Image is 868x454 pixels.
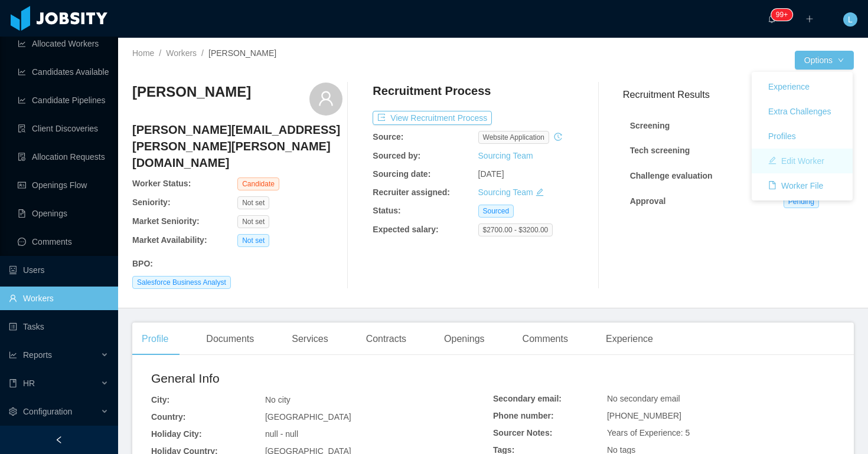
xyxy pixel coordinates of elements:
[630,171,713,180] strong: Challenge evaluation
[18,230,109,254] a: icon: messageComments
[607,411,681,420] span: [PHONE_NUMBER]
[151,369,493,388] h2: General Info
[373,113,492,123] a: icon: exportView Recruitment Process
[848,12,853,27] span: L
[373,111,492,125] button: icon: exportView Recruitment Process
[132,83,251,101] h3: [PERSON_NAME]
[478,151,533,160] a: Sourcing Team
[357,323,416,356] div: Contracts
[752,99,853,124] a: Extra Challenges
[607,428,690,437] span: Years of Experience: 5
[795,51,854,70] button: Optionsicon: down
[630,196,666,206] strong: Approval
[373,206,400,215] b: Status:
[752,173,853,198] a: icon: fileWorker File
[493,394,562,403] b: Secondary email:
[132,259,153,268] b: BPO :
[9,407,17,416] i: icon: setting
[318,90,334,107] i: icon: user
[373,169,430,179] b: Sourcing date:
[596,323,663,356] div: Experience
[265,395,291,404] span: No city
[18,88,109,112] a: icon: line-chartCandidate Pipelines
[373,187,450,197] b: Recruiter assigned:
[9,287,109,310] a: icon: userWorkers
[554,133,562,141] i: icon: history
[478,169,504,179] span: [DATE]
[23,350,52,360] span: Reports
[132,323,178,356] div: Profile
[201,48,204,58] span: /
[478,187,533,197] a: Sourcing Team
[759,77,819,96] button: Experience
[759,176,833,195] button: icon: fileWorker File
[237,177,279,190] span: Candidate
[373,132,403,142] b: Source:
[237,196,269,209] span: Not set
[132,198,171,207] b: Seniority:
[132,179,191,188] b: Worker Status:
[265,429,298,439] span: null - null
[18,60,109,84] a: icon: line-chartCandidates Available
[18,32,109,55] a: icon: line-chartAllocated Workers
[132,235,207,245] b: Market Availability:
[23,379,35,388] span: HR
[132,121,342,171] h4: [PERSON_NAME][EMAIL_ADDRESS][PERSON_NAME][PERSON_NAME][DOMAIN_NAME]
[752,149,853,173] a: icon: editEdit Worker
[759,152,834,170] button: icon: editEdit Worker
[265,412,351,422] span: [GEOGRAPHIC_DATA]
[197,323,263,356] div: Documents
[237,215,269,228] span: Not set
[151,395,169,404] b: City:
[282,323,337,356] div: Services
[759,127,805,146] button: Profiles
[478,131,550,144] span: website application
[373,151,420,160] b: Sourced by:
[18,145,109,169] a: icon: file-doneAllocation Requests
[759,102,841,121] button: Extra Challenges
[159,48,161,58] span: /
[237,234,269,247] span: Not set
[373,83,491,99] h4: Recruitment Process
[768,15,776,23] i: icon: bell
[630,146,690,155] strong: Tech screening
[18,117,109,140] a: icon: file-searchClient Discoveries
[493,428,552,437] b: Sourcer Notes:
[18,202,109,225] a: icon: file-textOpenings
[132,216,200,226] b: Market Seniority:
[623,87,854,102] h3: Recruitment Results
[513,323,577,356] div: Comments
[9,315,109,338] a: icon: profileTasks
[9,379,17,387] i: icon: book
[478,223,553,236] span: $2700.00 - $3200.00
[752,124,853,149] a: Profiles
[607,394,680,403] span: No secondary email
[9,258,109,282] a: icon: robotUsers
[151,412,185,422] b: Country:
[435,323,494,356] div: Openings
[536,188,544,196] i: icon: edit
[752,74,853,99] a: Experience
[630,121,670,130] strong: Screening
[18,173,109,197] a: icon: idcardOpenings Flow
[805,15,814,23] i: icon: plus
[478,205,514,218] span: Sourced
[373,225,438,234] b: Expected salary:
[151,429,202,439] b: Holiday City:
[23,407,72,416] span: Configuration
[771,9,792,21] sup: 2141
[493,411,554,420] b: Phone number:
[132,276,231,289] span: Salesforce Business Analyst
[132,48,154,58] a: Home
[166,48,197,58] a: Workers
[9,351,17,359] i: icon: line-chart
[208,48,276,58] span: [PERSON_NAME]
